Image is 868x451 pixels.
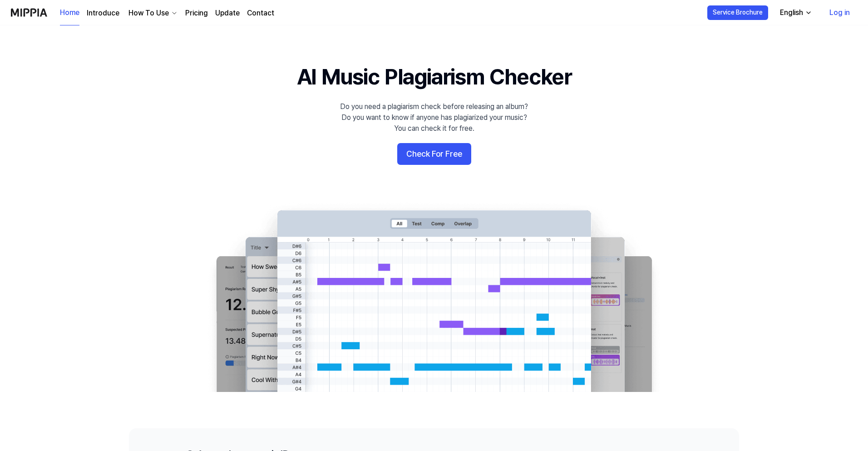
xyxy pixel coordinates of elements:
[707,5,768,20] button: Service Brochure
[340,101,528,134] div: Do you need a plagiarism check before releasing an album? Do you want to know if anyone has plagi...
[247,8,274,19] a: Contact
[397,143,471,165] button: Check For Free
[127,8,171,19] div: How To Use
[215,8,240,19] a: Update
[60,0,79,25] a: Home
[185,8,208,19] a: Pricing
[778,7,805,18] div: English
[198,201,670,392] img: main Image
[127,8,178,19] button: How To Use
[297,62,572,92] h1: AI Music Plagiarism Checker
[773,4,818,22] button: English
[87,8,119,19] a: Introduce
